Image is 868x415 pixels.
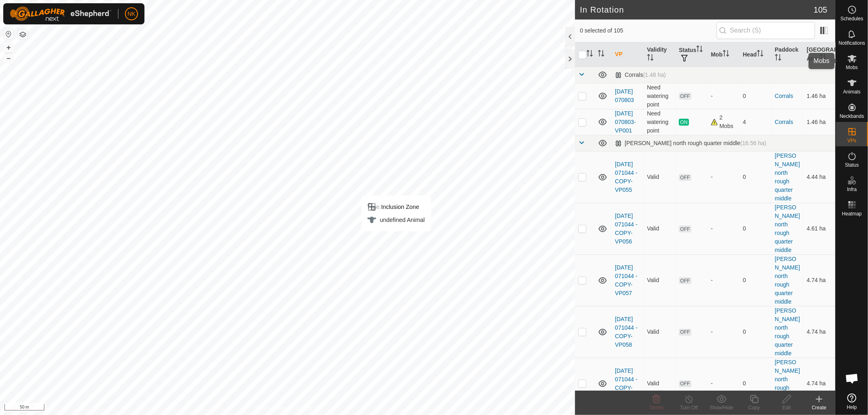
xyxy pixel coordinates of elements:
a: [DATE] 071044 - COPY-VP055 [615,161,637,193]
td: 4.74 ha [803,306,835,358]
span: Animals [843,89,861,94]
td: 0 [739,306,772,358]
p-sorticon: Activate to sort [647,55,654,62]
th: Mob [708,42,740,67]
a: Open chat [840,366,864,391]
th: Head [739,42,772,67]
p-sorticon: Activate to sort [775,55,781,62]
a: [PERSON_NAME] north rough quarter middle [775,152,800,202]
span: 0 selected of 105 [580,26,717,35]
div: undefined Animal [367,215,424,225]
span: Schedules [840,16,863,21]
div: Corrals [615,72,666,78]
span: Notifications [839,41,865,46]
td: 4.74 ha [803,254,835,306]
span: (16.56 ha) [740,140,766,146]
span: Neckbands [840,114,864,119]
th: Paddock [772,42,804,67]
div: [PERSON_NAME] north rough quarter middle [615,140,766,147]
a: Help [836,390,868,413]
td: Valid [644,151,676,203]
td: 0 [739,151,772,203]
span: NK [127,10,135,18]
td: 1.46 ha [803,109,835,135]
td: Valid [644,358,676,409]
th: Validity [644,42,676,67]
td: Need watering point [644,83,676,109]
div: Turn Off [673,404,705,411]
button: – [4,53,13,63]
p-sorticon: Activate to sort [820,55,826,62]
th: VP [612,42,644,67]
span: OFF [679,277,691,284]
span: (1.48 ha) [643,72,666,78]
a: [DATE] 071044 - COPY-VP056 [615,213,637,245]
div: - [711,224,737,233]
span: OFF [679,174,691,181]
td: 4.74 ha [803,358,835,409]
div: Edit [770,404,803,411]
button: + [4,43,13,52]
td: 1.46 ha [803,83,835,109]
a: [PERSON_NAME] north rough quarter middle [775,256,800,305]
a: Corrals [775,93,793,99]
div: 2 Mobs [711,113,737,130]
div: Create [803,404,835,411]
h2: In Rotation [580,5,814,15]
span: Mobs [846,65,858,70]
a: [DATE] 071044 - COPY-VP059 [615,367,637,400]
th: [GEOGRAPHIC_DATA] Area [803,42,835,67]
img: Gallagher Logo [10,7,112,21]
td: 0 [739,358,772,409]
a: [DATE] 070803 [615,88,634,103]
td: Need watering point [644,109,676,135]
div: - [711,328,737,336]
div: Inclusion Zone [367,202,424,212]
a: [PERSON_NAME] north rough quarter middle [775,204,800,253]
th: Status [676,42,708,67]
a: [PERSON_NAME] north rough quarter middle [775,307,800,356]
div: Copy [738,404,770,411]
td: 4 [739,109,772,135]
a: [DATE] 071044 - COPY-VP058 [615,316,637,348]
a: [PERSON_NAME] north rough quarter middle [775,359,800,408]
a: Privacy Policy [256,404,286,412]
td: Valid [644,254,676,306]
p-sorticon: Activate to sort [696,47,703,53]
span: VPs [847,138,856,143]
span: 105 [814,4,827,16]
span: OFF [679,380,691,387]
td: Valid [644,203,676,254]
div: - [711,379,737,388]
td: 0 [739,203,772,254]
span: OFF [679,226,691,232]
td: 4.44 ha [803,151,835,203]
a: [DATE] 070803-VP001 [615,110,636,134]
div: Show/Hide [705,404,738,411]
a: Contact Us [295,404,319,412]
td: 4.61 ha [803,203,835,254]
span: OFF [679,93,691,100]
td: Valid [644,306,676,358]
p-sorticon: Activate to sort [723,51,729,58]
td: 0 [739,83,772,109]
p-sorticon: Activate to sort [586,51,593,58]
span: OFF [679,329,691,336]
p-sorticon: Activate to sort [757,51,763,58]
a: [DATE] 071044 - COPY-VP057 [615,264,637,296]
span: Infra [847,187,857,192]
a: Corrals [775,119,793,125]
span: Status [845,163,859,167]
span: Help [847,405,857,410]
button: Reset Map [4,29,13,39]
span: ON [679,119,689,126]
td: 0 [739,254,772,306]
button: Map Layers [18,30,28,39]
div: - [711,92,737,100]
span: Delete [649,405,664,411]
input: Search (S) [717,22,815,39]
span: Heatmap [842,211,862,216]
div: - [711,173,737,181]
p-sorticon: Activate to sort [598,51,604,58]
div: - [711,276,737,285]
